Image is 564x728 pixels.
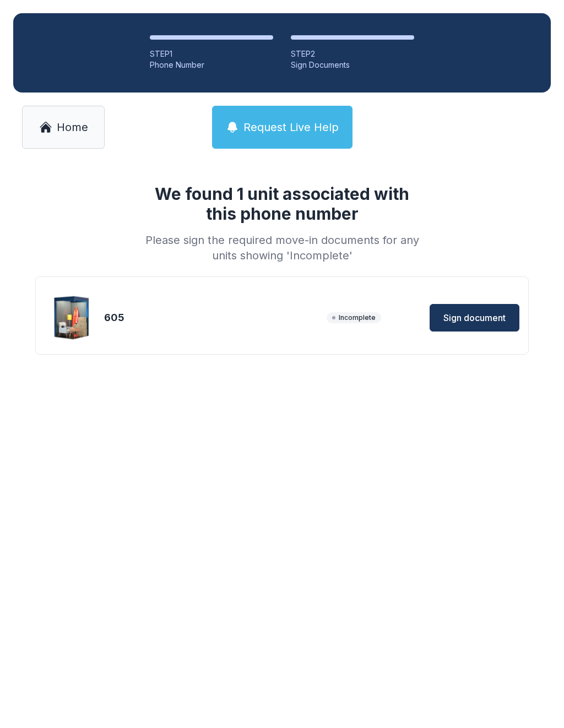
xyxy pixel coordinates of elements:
[243,119,339,135] span: Request Live Help
[57,119,88,135] span: Home
[291,48,414,59] div: STEP 2
[443,311,506,324] span: Sign document
[141,184,423,224] h1: We found 1 unit associated with this phone number
[104,310,322,325] div: 605
[291,59,414,70] div: Sign Documents
[150,48,273,59] div: STEP 1
[150,59,273,70] div: Phone Number
[327,312,381,323] span: Incomplete
[141,232,423,263] div: Please sign the required move-in documents for any units showing 'Incomplete'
